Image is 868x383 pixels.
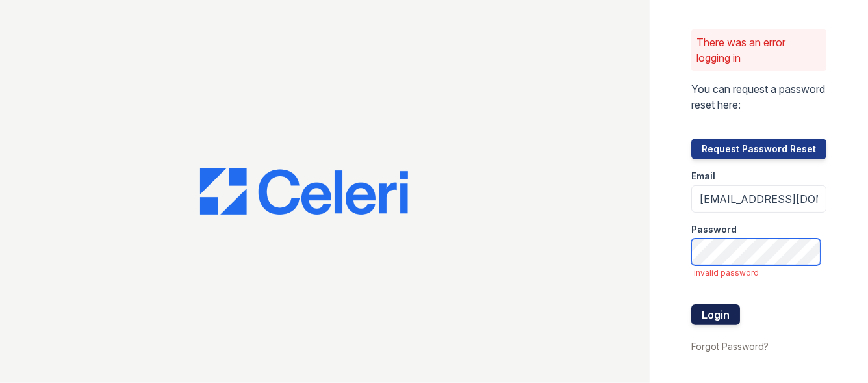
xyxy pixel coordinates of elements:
img: CE_Logo_Blue-a8612792a0a2168367f1c8372b55b34899dd931a85d93a1a3d3e32e68fde9ad4.png [200,168,408,215]
label: Email [691,170,715,183]
button: Login [691,304,740,325]
button: Request Password Reset [691,139,826,159]
label: Password [691,223,737,236]
p: There was an error logging in [696,34,821,66]
p: You can request a password reset here: [691,81,826,112]
a: Forgot Password? [691,341,769,352]
span: invalid password [694,268,826,278]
